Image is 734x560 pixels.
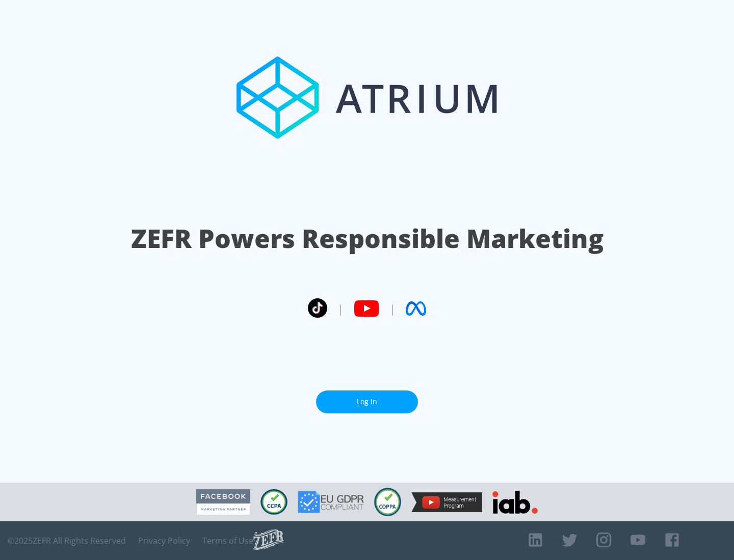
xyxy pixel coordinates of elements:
img: Facebook Marketing Partner [196,489,250,515]
img: COPPA Compliant [374,488,401,516]
img: GDPR Compliant [298,491,364,513]
span: © 2025 ZEFR All Rights Reserved [8,536,126,546]
a: Privacy Policy [138,536,190,546]
img: IAB [492,491,538,514]
img: CCPA Compliant [260,489,287,515]
a: Terms of Use [202,536,253,546]
img: YouTube Measurement Program [411,492,482,512]
span: | [389,301,396,316]
a: Log In [316,390,418,413]
span: | [337,301,344,316]
h1: ZEFR Powers Responsible Marketing [131,221,604,256]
